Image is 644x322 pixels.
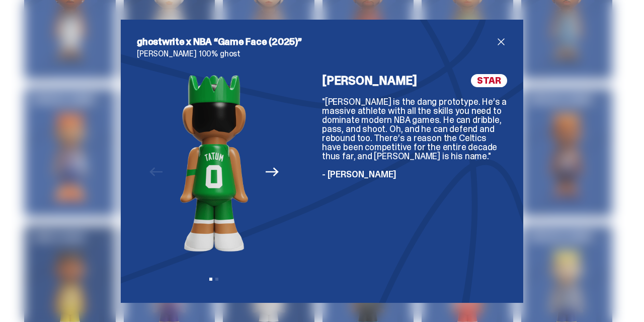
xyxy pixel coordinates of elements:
span: - [PERSON_NAME] [322,168,396,180]
button: View slide 1 [209,278,212,281]
button: View slide 2 [215,278,218,281]
div: "[PERSON_NAME] is the dang prototype. He’s a massive athlete with all the skills you need to domi... [322,97,507,179]
button: close [495,36,507,48]
h2: ghostwrite x NBA “Game Face (2025)” [137,36,495,48]
img: NBA%20Game%20Face%20-%20Website%20Archive.299.png [180,74,248,252]
p: [PERSON_NAME] 100% ghost [137,50,507,58]
h4: [PERSON_NAME] [322,75,417,87]
button: Next [261,161,283,183]
span: STAR [471,74,507,87]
